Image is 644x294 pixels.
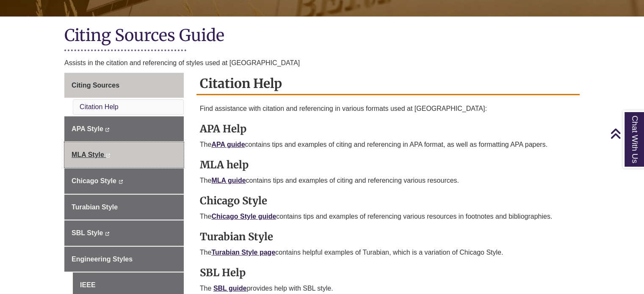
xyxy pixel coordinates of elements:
[72,151,104,158] span: MLA Style
[64,116,184,142] a: APA Style
[200,194,267,207] strong: Chicago Style
[213,285,247,292] a: SBL guide
[72,177,116,184] span: Chicago Style
[200,176,576,186] p: The contains tips and examples of citing and referencing various resources.
[64,220,184,246] a: SBL Style
[211,177,246,184] a: MLA guide
[200,283,576,294] p: The provides help with SBL style.
[211,141,245,148] a: APA guide
[64,73,184,98] a: Citing Sources
[211,249,275,256] a: Turabian Style page
[200,212,576,222] p: The contains tips and examples of referencing various resources in footnotes and bibliographies.
[106,154,111,157] i: This link opens in a new window
[64,25,580,47] h1: Citing Sources Guide
[211,213,276,220] a: Chicago Style guide
[196,73,580,95] h2: Citation Help
[200,247,576,258] p: The contains helpful examples of Turabian, which is a variation of Chicago Style.
[200,266,246,279] strong: SBL Help
[72,229,103,236] span: SBL Style
[200,140,576,150] p: The contains tips and examples of citing and referencing in APA format, as well as formatting APA...
[105,232,110,236] i: This link opens in a new window
[200,122,246,135] strong: APA Help
[200,158,249,171] strong: MLA help
[64,195,184,220] a: Turabian Style
[118,180,123,184] i: This link opens in a new window
[610,128,642,139] a: Back to Top
[72,82,119,89] span: Citing Sources
[64,59,300,66] span: Assists in the citation and referencing of styles used at [GEOGRAPHIC_DATA]
[72,256,133,263] span: Engineering Styles
[200,230,273,243] strong: Turabian Style
[200,104,576,114] p: Find assistance with citation and referencing in various formats used at [GEOGRAPHIC_DATA]:
[72,203,118,211] span: Turabian Style
[80,103,119,110] a: Citation Help
[64,168,184,194] a: Chicago Style
[64,247,184,272] a: Engineering Styles
[64,142,184,168] a: MLA Style
[105,128,110,132] i: This link opens in a new window
[72,125,103,132] span: APA Style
